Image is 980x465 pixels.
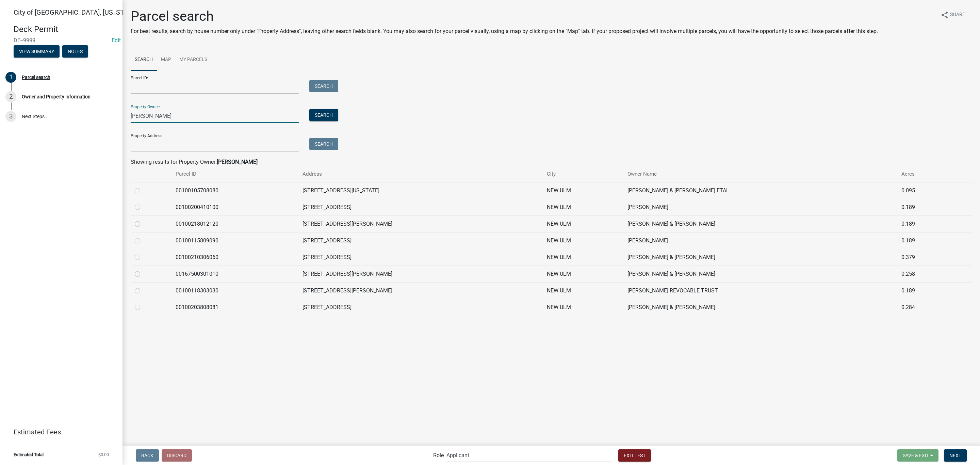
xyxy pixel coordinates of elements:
[897,232,951,249] td: 0.189
[897,182,951,199] td: 0.095
[14,25,117,34] h4: Deck Permit
[623,166,897,182] th: Owner Name
[543,282,623,299] td: NEW ULM
[298,182,543,199] td: [STREET_ADDRESS][US_STATE]
[298,282,543,299] td: [STREET_ADDRESS][PERSON_NAME]
[298,299,543,316] td: [STREET_ADDRESS]
[950,11,965,19] span: Share
[14,45,60,58] button: View Summary
[298,166,543,182] th: Address
[623,232,897,249] td: [PERSON_NAME]
[624,452,646,458] span: Exit Test
[623,199,897,215] td: [PERSON_NAME]
[543,232,623,249] td: NEW ULM
[5,111,16,122] div: 3
[897,266,951,282] td: 0.258
[543,199,623,215] td: NEW ULM
[298,215,543,232] td: [STREET_ADDRESS][PERSON_NAME]
[131,158,972,166] div: Showing results for Property Owner:
[935,8,970,21] button: shareShare
[543,249,623,266] td: NEW ULM
[623,299,897,316] td: [PERSON_NAME] & [PERSON_NAME]
[309,138,338,150] button: Search
[171,182,299,199] td: 00100105708080
[623,215,897,232] td: [PERSON_NAME] & [PERSON_NAME]
[897,449,938,462] button: Save & Exit
[5,72,16,83] div: 1
[623,182,897,199] td: [PERSON_NAME] & [PERSON_NAME] ETAL
[171,266,299,282] td: 00167500301010
[309,80,338,92] button: Search
[171,299,299,316] td: 00100203808081
[944,449,967,462] button: Next
[897,215,951,232] td: 0.189
[171,232,299,249] td: 00100115809090
[141,452,153,458] span: Back
[298,249,543,266] td: [STREET_ADDRESS]
[5,91,16,102] div: 2
[623,249,897,266] td: [PERSON_NAME] & [PERSON_NAME]
[136,449,159,462] button: Back
[131,27,878,35] p: For best results, search by house number only under "Property Address", leaving other search fiel...
[903,452,929,458] span: Save & Exit
[22,94,91,99] div: Owner and Property Information
[171,166,299,182] th: Parcel ID
[112,37,121,44] wm-modal-confirm: Edit Application Number
[433,453,444,458] label: Role
[14,8,137,16] span: City of [GEOGRAPHIC_DATA], [US_STATE]
[112,37,121,44] a: Edit
[98,452,109,457] span: $0.00
[543,266,623,282] td: NEW ULM
[543,215,623,232] td: NEW ULM
[131,8,878,25] h1: Parcel search
[623,282,897,299] td: [PERSON_NAME] REVOCABLE TRUST
[298,199,543,215] td: [STREET_ADDRESS]
[309,109,338,121] button: Search
[162,449,192,462] button: Discard
[543,166,623,182] th: City
[171,215,299,232] td: 00100218012120
[14,49,60,54] wm-modal-confirm: Summary
[543,182,623,199] td: NEW ULM
[298,232,543,249] td: [STREET_ADDRESS]
[949,452,961,458] span: Next
[298,266,543,282] td: [STREET_ADDRESS][PERSON_NAME]
[623,266,897,282] td: [PERSON_NAME] & [PERSON_NAME]
[14,37,109,44] span: DE--9999
[941,11,949,19] i: share
[157,49,175,71] a: Map
[62,49,88,54] wm-modal-confirm: Notes
[897,199,951,215] td: 0.189
[897,282,951,299] td: 0.189
[171,249,299,266] td: 00100210306060
[897,249,951,266] td: 0.379
[131,49,157,71] a: Search
[5,425,112,439] a: Estimated Fees
[22,75,50,80] div: Parcel search
[618,449,651,462] button: Exit Test
[175,49,211,71] a: My Parcels
[897,299,951,316] td: 0.284
[14,452,44,457] span: Estimated Total
[171,199,299,215] td: 00100200410100
[62,45,88,58] button: Notes
[543,299,623,316] td: NEW ULM
[217,159,258,165] strong: [PERSON_NAME]
[897,166,951,182] th: Acres
[171,282,299,299] td: 00100118303030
